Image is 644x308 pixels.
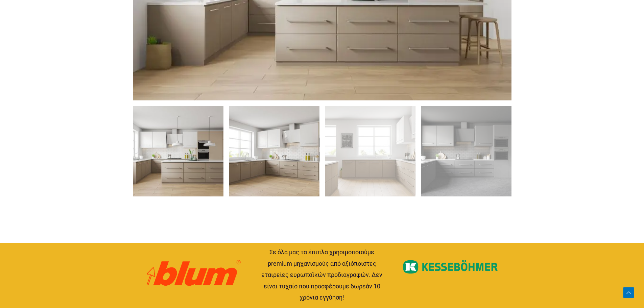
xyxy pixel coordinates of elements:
[133,106,223,196] img: Έπιπλα κουζίνας Querim
[261,246,383,303] p: Σε όλα μας τα έπιπλα χρησιμοποιούμε premium μηχανισμούς από αξιόποιστες εταιρείες ευρωπαϊκών προδ...
[421,106,511,196] img: Έπιπλα κουζίνας Querim
[146,260,241,286] img: Μηχανισμοί BLUM
[229,106,319,196] img: Querim κουζίνα
[325,106,415,196] img: Querim κουζίνα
